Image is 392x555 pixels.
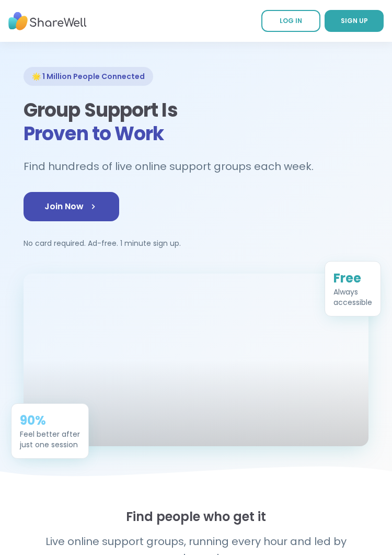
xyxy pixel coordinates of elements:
[20,428,80,449] div: Feel better after just one session
[280,16,302,25] span: LOG IN
[24,238,368,248] p: No card required. Ad-free. 1 minute sign up.
[24,120,164,147] span: Proven to Work
[333,269,372,286] div: Free
[20,412,80,428] div: 90%
[325,10,384,32] a: SIGN UP
[24,98,368,145] h1: Group Support Is
[261,10,320,32] a: LOG IN
[24,509,368,525] h2: Find people who get it
[44,200,98,213] span: Join Now
[333,286,372,307] div: Always accessible
[341,16,368,25] span: SIGN UP
[24,67,153,86] div: 🌟 1 Million People Connected
[24,192,119,221] a: Join Now
[8,7,87,36] img: ShareWell Nav Logo
[24,158,325,175] h2: Find hundreds of live online support groups each week.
